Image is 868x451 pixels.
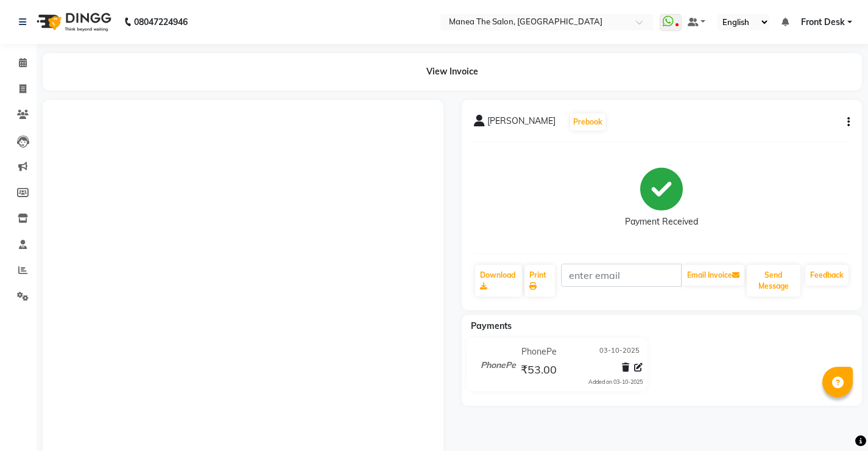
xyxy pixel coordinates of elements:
a: Feedback [805,265,849,286]
button: Send Message [747,265,800,297]
button: Email Invoice [682,265,744,286]
div: View Invoice [43,53,862,90]
input: enter email [561,264,682,287]
div: Added on 03-10-2025 [588,378,643,386]
span: 03-10-2025 [599,345,640,358]
img: logo [31,5,115,39]
a: Print [524,265,555,297]
b: 08047224946 [134,5,188,39]
span: PhonePe [521,345,557,358]
span: Front Desk [801,16,845,29]
a: Download [475,265,522,297]
button: Prebook [570,114,605,131]
div: Payment Received [625,215,698,228]
span: Payments [471,320,512,331]
iframe: chat widget [817,402,856,439]
span: ₹53.00 [521,363,557,380]
span: [PERSON_NAME] [487,115,556,132]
